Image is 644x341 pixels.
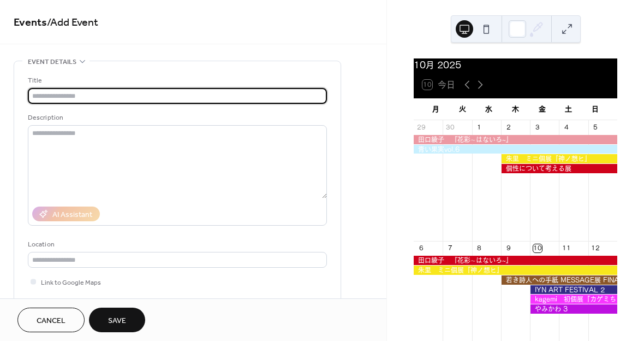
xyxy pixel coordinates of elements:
[582,98,609,120] div: 日
[562,244,570,252] div: 11
[414,256,617,265] div: 田口綾子 『花彩∼はないろ~』
[504,244,512,252] div: 9
[414,135,617,144] div: 田口綾子 『花彩∼はないろ~』
[501,164,617,173] div: 個性について考える展
[562,124,570,132] div: 4
[47,12,98,33] span: / Add Event
[592,244,600,252] div: 12
[446,244,454,252] div: 7
[108,315,126,327] span: Save
[475,244,484,252] div: 8
[592,124,600,132] div: 5
[475,98,502,120] div: 水
[28,56,76,68] span: Event details
[89,308,145,332] button: Save
[414,58,617,72] div: 10月 2025
[449,98,476,120] div: 火
[530,295,617,304] div: kagemi 初個展『カゲミちゃんの日常』
[533,244,541,252] div: 10
[502,98,529,120] div: 木
[501,275,617,285] div: 若き詩人への手紙 MESSAGE展 FINAL
[446,124,454,132] div: 30
[414,266,617,275] div: 朱里 ミニ個展『神ノ想ヒ』
[529,98,556,120] div: 金
[28,75,325,86] div: Title
[414,145,617,154] div: 青い果実vol.6
[475,124,484,132] div: 1
[533,124,541,132] div: 3
[422,98,449,120] div: 月
[417,124,425,132] div: 29
[530,304,617,314] div: やみかわ 3
[28,239,325,250] div: Location
[37,315,65,327] span: Cancel
[530,285,617,295] div: IYN ART FESTIVAL 2
[504,124,512,132] div: 2
[28,112,325,124] div: Description
[41,277,101,289] span: Link to Google Maps
[501,154,617,163] div: 朱里 ミニ個展『神ノ想ヒ』
[417,244,425,252] div: 6
[556,98,582,120] div: 土
[17,308,85,332] button: Cancel
[14,12,47,33] a: Events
